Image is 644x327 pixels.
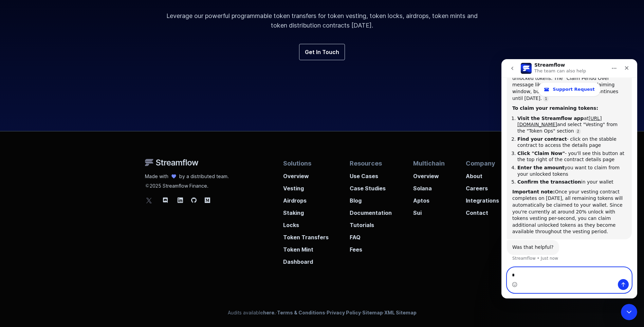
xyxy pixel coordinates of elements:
a: Privacy Policy [327,310,361,315]
a: Vesting [283,180,329,192]
iframe: Intercom live chat [621,304,637,320]
p: 2025 Streamflow Finance. [145,180,229,189]
div: Was that helpful? [11,185,52,192]
iframe: Intercom live chat [501,59,637,298]
a: Integrations [466,192,499,205]
a: Solana [413,180,445,192]
p: Leverage our powerful programmable token transfers for token vesting, token locks, airdrops, toke... [159,11,485,30]
a: XML Sitemap [384,310,417,315]
a: Case Studies [350,180,392,192]
li: in your wallet [16,120,125,126]
li: at and select "Vesting" from the "Token Ops" section [16,56,125,75]
a: Fees [350,241,392,254]
a: Staking [283,205,329,217]
b: To claim your remaining tokens: [11,46,97,52]
a: Documentation [350,205,392,217]
a: Overview [283,168,329,180]
p: Made with [145,173,168,180]
a: Contact [466,205,499,217]
button: Emoji picker [11,223,16,228]
b: Find your contract [16,77,66,83]
a: Careers [466,180,499,192]
li: - you'll see this button at the top right of the contract details page [16,91,125,104]
a: Aptos [413,192,445,205]
a: FAQ [350,229,392,241]
img: Streamflow Logo [145,159,199,166]
b: Confirm the transaction [16,120,80,125]
a: Source reference 128762442: [74,70,79,75]
p: Resources [350,159,392,168]
b: Important note: [11,130,53,135]
p: Audits available · · · · [228,309,417,316]
p: Multichain [413,159,445,168]
a: About [466,168,499,180]
div: Streamflow • Just now [11,197,57,201]
a: [URL][DOMAIN_NAME] [16,56,100,68]
p: Solutions [283,159,329,168]
button: Send a message… [116,220,127,231]
div: Once your vesting contract completes on [DATE], all remaining tokens will automatically be claime... [11,130,125,176]
a: Sui [413,205,445,217]
a: Terms & Conditions [277,310,325,315]
li: - click on the stabble contract to access the details page [16,77,125,89]
a: Tutorials [350,217,392,229]
textarea: Message… [6,208,130,220]
b: Visit the Streamflow app [16,56,82,62]
a: Dashboard [283,254,329,266]
a: Sitemap [362,310,383,315]
a: Use Cases [350,168,392,180]
a: Overview [413,168,445,180]
div: Was that helpful?Streamflow • Just now [5,181,58,196]
a: Locks [283,217,329,229]
p: by a distributed team. [179,173,229,180]
p: Company [466,159,499,168]
a: Blog [350,192,392,205]
a: Token Transfers [283,229,329,241]
a: Airdrops [283,192,329,205]
a: Token Mint [283,241,329,254]
a: Source reference 9992483: [42,37,47,42]
b: Enter the amount [16,106,63,111]
b: Click "Claim Now" [16,91,63,97]
div: Streamflow says… [5,181,130,211]
li: you want to claim from your unlocked tokens [16,105,125,118]
a: Get In Touch [299,44,345,60]
a: here. [263,310,276,315]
